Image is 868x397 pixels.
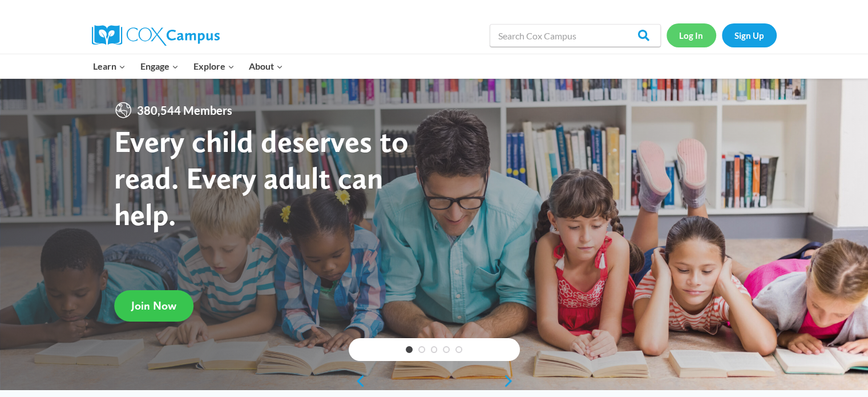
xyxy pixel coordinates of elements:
a: 2 [418,346,425,353]
strong: Every child deserves to read. Every adult can help. [114,123,409,232]
a: 5 [455,346,462,353]
a: 3 [431,346,438,353]
a: 4 [443,346,450,353]
nav: Primary Navigation [86,54,290,78]
a: Sign Up [722,23,777,47]
input: Search Cox Campus [490,24,661,47]
a: 1 [406,346,413,353]
span: 380,544 Members [132,101,237,119]
nav: Secondary Navigation [667,23,777,47]
button: Child menu of Learn [86,54,134,78]
a: previous [349,374,366,388]
a: Log In [667,23,716,47]
a: next [503,374,520,388]
button: Child menu of Engage [133,54,186,78]
img: Cox Campus [92,25,220,46]
div: content slider buttons [349,370,520,392]
button: Child menu of About [241,54,290,78]
a: Join Now [114,290,193,322]
span: Join Now [131,299,176,312]
button: Child menu of Explore [186,54,242,78]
